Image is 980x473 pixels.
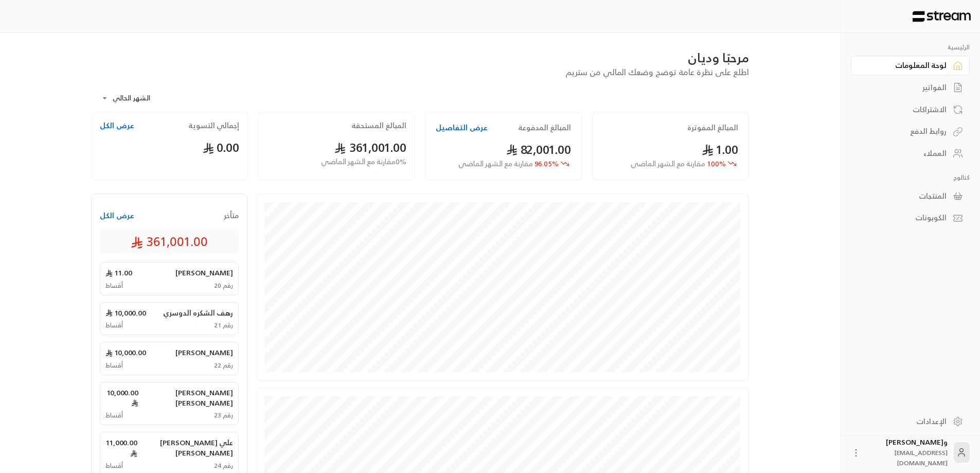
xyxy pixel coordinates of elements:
span: رقم 22 [214,361,233,370]
span: [PERSON_NAME] [175,268,233,278]
span: رقم 20 [214,282,233,290]
span: أقساط [105,462,123,470]
a: المنتجات [851,186,970,206]
span: أقساط [105,361,123,370]
div: مرحبًا وديان [91,49,749,66]
span: رقم 23 [214,411,233,419]
span: متأخر [224,211,239,221]
span: رقم 24 [214,462,233,470]
div: الشهر الحالي [96,85,173,112]
div: الفواتير [864,82,947,93]
a: العملاء [851,144,970,164]
p: كتالوج [851,173,970,182]
div: روابط الدفع [864,126,947,136]
div: العملاء [864,148,947,159]
h2: المبالغ المدفوعة [518,122,571,133]
a: روابط الدفع [851,121,970,142]
a: الإعدادات [851,411,970,431]
h2: المبالغ المستحقة [351,120,406,131]
span: رقم 21 [214,321,233,329]
div: الإعدادات [864,416,947,427]
span: 100 % [631,159,726,169]
span: 82,001.00 [506,139,572,160]
span: أقساط [105,282,123,290]
span: [EMAIL_ADDRESS][DOMAIN_NAME] [895,447,948,468]
span: 11.00 [105,268,132,278]
span: 361,001.00 [334,137,406,158]
button: عرض الكل [100,120,134,131]
h2: المبالغ المفوترة [687,122,738,133]
span: اطلع على نظرة عامة توضح وضعك المالي من ستريم [565,65,749,79]
img: Logo [912,11,972,22]
a: الكوبونات [851,208,970,228]
span: [PERSON_NAME] [175,347,233,358]
button: عرض الكل [100,211,134,221]
a: لوحة المعلومات [851,56,970,76]
span: 0 % مقارنة مع الشهر الماضي [321,156,406,167]
a: الفواتير [851,78,970,98]
span: 0.00 [203,137,239,158]
span: 1.00 [702,139,738,160]
div: المنتجات [864,191,947,201]
button: عرض التفاصيل [436,122,488,133]
span: علي [PERSON_NAME] [PERSON_NAME] [137,437,233,458]
span: [PERSON_NAME] [PERSON_NAME] [138,388,233,408]
span: مقارنة مع الشهر الماضي [458,157,533,170]
div: لوحة المعلومات [864,60,947,71]
h2: إجمالي التسوية [188,120,239,131]
span: أقساط [105,321,123,329]
span: مقارنة مع الشهر الماضي [631,157,705,170]
p: الرئيسية [851,43,970,51]
span: 361,001.00 [131,233,208,250]
span: رهف الشكره الدوسري [163,308,233,318]
div: الكوبونات [864,213,947,223]
span: أقساط [105,411,123,419]
span: 11,000.00 [105,437,137,458]
div: و[PERSON_NAME] [867,437,948,468]
a: الاشتراكات [851,99,970,119]
span: 10,000.00 [105,308,146,318]
span: 96.05 % [458,159,559,169]
span: 10,000.00 [105,388,138,408]
div: الاشتراكات [864,104,947,115]
span: 10,000.00 [105,347,146,358]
